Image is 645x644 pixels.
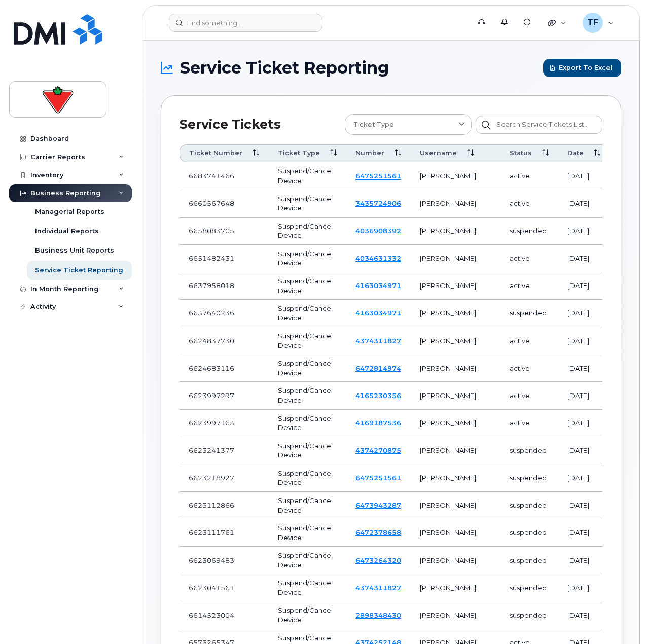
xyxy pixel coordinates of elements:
[558,162,610,190] td: [DATE]
[269,492,346,519] td: Suspend/Cancel Device
[269,437,346,464] td: Suspend/Cancel Device
[500,162,558,190] td: active
[180,190,269,218] td: 6660567648
[269,519,346,547] td: Suspend/Cancel Device
[500,300,558,327] td: suspended
[500,437,558,464] td: suspended
[269,272,346,300] td: Suspend/Cancel Device
[567,149,584,158] span: Date
[500,245,558,272] td: active
[411,464,500,492] td: [PERSON_NAME]
[411,382,500,409] td: [PERSON_NAME]
[420,149,457,158] span: Username
[411,601,500,629] td: [PERSON_NAME]
[558,327,610,354] td: [DATE]
[355,199,401,207] a: 3435724906
[180,601,269,629] td: 6614523004
[180,547,269,574] td: 6623069483
[180,354,269,382] td: 6624683116
[180,218,269,245] td: 6658083705
[269,218,346,245] td: Suspend/Cancel Device
[411,519,500,547] td: [PERSON_NAME]
[411,190,500,218] td: [PERSON_NAME]
[355,364,401,372] a: 6472814974
[355,584,401,592] a: 4374311827
[180,60,389,76] span: Service Ticket Reporting
[411,162,500,190] td: [PERSON_NAME]
[180,272,269,300] td: 6637958018
[355,474,401,482] a: 6475251561
[500,218,558,245] td: suspended
[269,327,346,354] td: Suspend/Cancel Device
[269,190,346,218] td: Suspend/Cancel Device
[180,437,269,464] td: 6623241377
[355,446,401,454] a: 4374270875
[558,354,610,382] td: [DATE]
[500,410,558,437] td: active
[500,272,558,300] td: active
[411,272,500,300] td: [PERSON_NAME]
[355,172,401,180] a: 6475251561
[543,59,621,77] button: Export to Excel
[500,382,558,409] td: active
[180,410,269,437] td: 6623997163
[355,227,401,235] a: 4036908392
[180,327,269,354] td: 6624837730
[411,327,500,354] td: [PERSON_NAME]
[355,254,401,262] a: 4034631332
[355,281,401,290] a: 4163034971
[180,300,269,327] td: 6637640236
[411,354,500,382] td: [PERSON_NAME]
[355,419,401,427] a: 4169187536
[558,272,610,300] td: [DATE]
[558,218,610,245] td: [DATE]
[180,114,345,135] div: Service Tickets
[180,492,269,519] td: 6623112866
[355,528,401,536] a: 6472378658
[180,519,269,547] td: 6623111761
[345,114,472,135] a: Ticket Type
[269,547,346,574] td: Suspend/Cancel Device
[355,309,401,317] a: 4163034971
[558,601,610,629] td: [DATE]
[189,149,242,158] span: Ticket Number
[180,574,269,601] td: 6623041561
[411,300,500,327] td: [PERSON_NAME]
[269,574,346,601] td: Suspend/Cancel Device
[558,300,610,327] td: [DATE]
[500,601,558,629] td: suspended
[558,410,610,437] td: [DATE]
[269,245,346,272] td: Suspend/Cancel Device
[355,337,401,345] a: 4374311827
[500,327,558,354] td: active
[411,410,500,437] td: [PERSON_NAME]
[558,190,610,218] td: [DATE]
[558,464,610,492] td: [DATE]
[558,574,610,601] td: [DATE]
[278,149,320,158] span: Ticket Type
[558,547,610,574] td: [DATE]
[558,382,610,409] td: [DATE]
[269,410,346,437] td: Suspend/Cancel Device
[558,519,610,547] td: [DATE]
[411,437,500,464] td: [PERSON_NAME]
[500,464,558,492] td: suspended
[500,574,558,601] td: suspended
[355,556,401,564] a: 6473264320
[180,245,269,272] td: 6651482431
[355,149,384,158] span: Number
[500,547,558,574] td: suspended
[500,354,558,382] td: active
[510,149,532,158] span: Status
[269,354,346,382] td: Suspend/Cancel Device
[558,245,610,272] td: [DATE]
[269,601,346,629] td: Suspend/Cancel Device
[559,63,613,73] span: Export to Excel
[353,120,394,129] span: Ticket Type
[355,611,401,619] a: 2898348430
[180,464,269,492] td: 6623218927
[269,382,346,409] td: Suspend/Cancel Device
[411,218,500,245] td: [PERSON_NAME]
[500,519,558,547] td: suspended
